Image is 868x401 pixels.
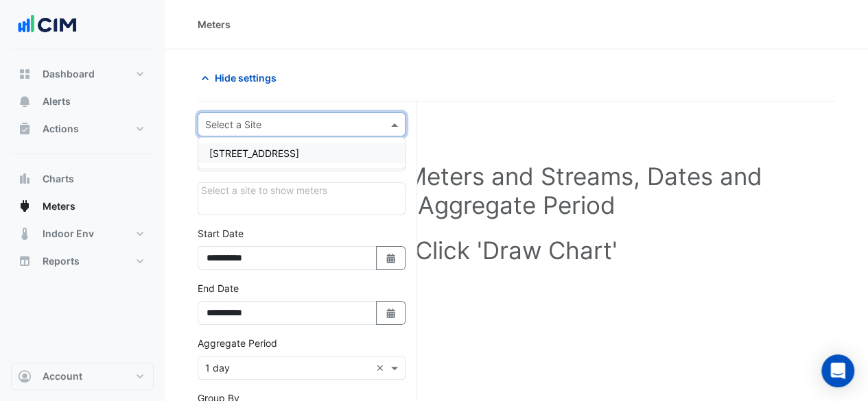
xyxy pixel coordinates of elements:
div: Open Intercom Messenger [821,354,854,387]
button: Dashboard [11,60,154,88]
app-icon: Meters [18,199,32,213]
button: Account [11,363,154,390]
span: Reports [43,254,80,268]
button: Alerts [11,88,154,115]
span: Hide settings [215,71,277,85]
span: Alerts [43,95,71,108]
button: Charts [11,165,154,193]
ng-dropdown-panel: Options list [198,137,406,169]
app-icon: Indoor Env [18,227,32,241]
label: Start Date [198,226,244,241]
label: Aggregate Period [198,336,277,350]
app-icon: Alerts [18,95,32,108]
span: Indoor Env [43,227,94,241]
span: Actions [43,122,79,136]
span: Charts [43,172,74,186]
h1: Select Site, Meters and Streams, Dates and Aggregate Period [220,162,813,219]
app-icon: Dashboard [18,67,32,81]
span: Meters [43,199,75,213]
img: Company Logo [16,11,78,38]
button: Indoor Env [11,220,154,247]
h1: Click 'Draw Chart' [220,236,813,265]
app-icon: Actions [18,122,32,136]
fa-icon: Select Date [385,252,397,264]
button: Meters [11,193,154,220]
span: [STREET_ADDRESS] [209,147,299,159]
div: Click Update or Cancel in Details panel [198,182,406,215]
span: Dashboard [43,67,95,81]
app-icon: Reports [18,254,32,268]
button: Actions [11,115,154,143]
span: Clear [376,361,388,375]
button: Hide settings [198,66,285,90]
label: End Date [198,281,239,295]
button: Reports [11,247,154,275]
div: Meters [198,17,231,32]
fa-icon: Select Date [385,307,397,319]
app-icon: Charts [18,172,32,186]
span: Account [43,369,82,383]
